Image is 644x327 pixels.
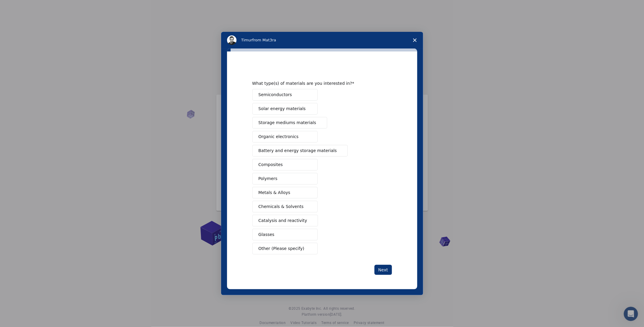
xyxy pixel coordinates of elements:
[259,92,292,98] span: Semiconductors
[252,215,318,226] button: Catalysis and reactivity
[407,32,423,48] span: Close survey
[252,159,318,170] button: Composites
[259,120,316,126] span: Storage mediums materials
[252,173,318,184] button: Polymers
[374,265,392,275] button: Next
[227,35,237,45] img: Profile image for Timur
[252,243,318,254] button: Other (Please specify)
[252,201,318,212] button: Chemicals & Solvents
[259,231,275,238] span: Glasses
[259,245,304,252] span: Other (Please specify)
[252,131,318,143] button: Organic electronics
[259,190,290,196] span: Metals & Alloys
[252,187,318,198] button: Metals & Alloys
[252,229,318,240] button: Glasses
[252,117,327,129] button: Storage mediums materials
[252,145,348,157] button: Battery and energy storage materials
[12,4,33,10] span: Support
[259,106,306,112] span: Solar energy materials
[241,38,252,42] span: Timur
[252,89,318,101] button: Semiconductors
[252,38,276,42] span: from Mat3ra
[259,162,283,168] span: Composites
[259,148,337,154] span: Battery and energy storage materials
[259,218,307,224] span: Catalysis and reactivity
[252,81,383,86] div: What type(s) of materials are you interested in?
[259,176,278,182] span: Polymers
[259,204,304,210] span: Chemicals & Solvents
[252,103,318,115] button: Solar energy materials
[259,134,299,140] span: Organic electronics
